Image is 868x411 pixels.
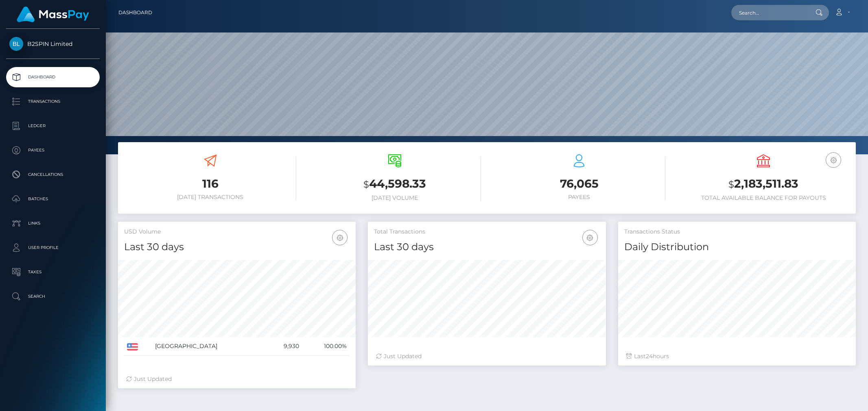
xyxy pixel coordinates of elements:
p: Batches [9,193,96,205]
span: 24 [646,353,653,360]
a: Payees [6,140,100,160]
td: [GEOGRAPHIC_DATA] [152,337,267,356]
p: Cancellations [9,169,96,181]
h6: Payees [493,194,665,201]
a: Ledger [6,116,100,136]
input: Search... [731,5,808,20]
div: Just Updated [376,352,597,361]
a: User Profile [6,238,100,258]
img: B2SPIN Limited [9,37,23,51]
a: Dashboard [6,67,100,87]
a: Dashboard [118,4,152,21]
img: US.png [127,343,138,350]
h6: [DATE] Transactions [124,194,296,201]
p: Links [9,217,96,229]
p: Taxes [9,266,96,278]
a: Taxes [6,262,100,282]
p: User Profile [9,242,96,254]
a: Transactions [6,91,100,112]
p: Dashboard [9,71,96,83]
p: Transactions [9,95,96,108]
h3: 2,183,511.83 [678,176,850,193]
h4: Last 30 days [374,240,599,254]
p: Search [9,290,96,303]
h3: 76,065 [493,176,665,192]
h6: [DATE] Volume [308,195,481,201]
div: Last hours [626,352,848,361]
h4: Last 30 days [124,240,350,254]
small: $ [363,179,369,190]
h3: 44,598.33 [308,176,481,193]
a: Batches [6,189,100,209]
a: Links [6,213,100,234]
div: Just Updated [126,375,348,383]
p: Payees [9,144,96,156]
td: 100.00% [302,337,350,356]
h3: 116 [124,176,296,192]
h4: Daily Distribution [624,240,850,254]
td: 9,930 [266,337,302,356]
a: Cancellations [6,164,100,185]
small: $ [728,179,734,190]
span: B2SPIN Limited [6,40,100,48]
p: Ledger [9,120,96,132]
a: Search [6,286,100,307]
h5: Total Transactions [374,228,599,236]
h5: Transactions Status [624,228,850,236]
h5: USD Volume [124,228,350,236]
h6: Total Available Balance for Payouts [678,195,850,201]
img: MassPay Logo [17,6,89,22]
